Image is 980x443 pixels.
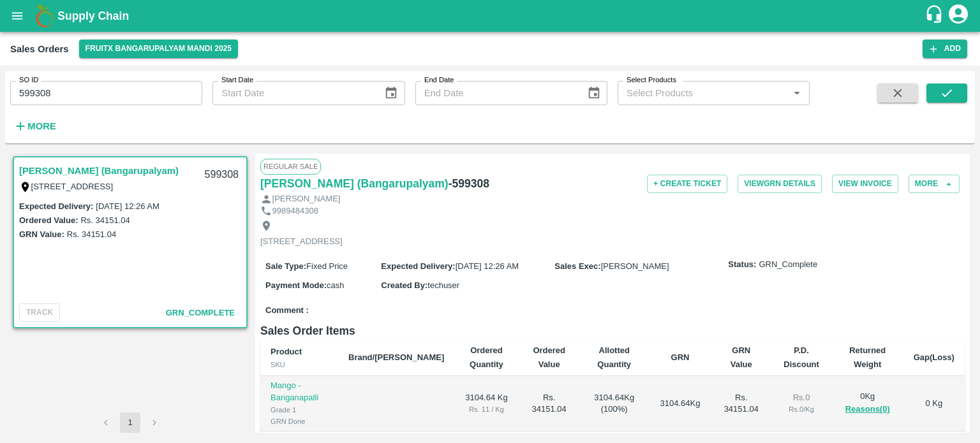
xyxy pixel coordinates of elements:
[271,347,302,356] b: Product
[427,280,459,290] span: techuser
[379,81,403,105] button: Choose date
[456,261,519,271] span: [DATE] 12:26 AM
[842,402,893,417] button: Reasons(0)
[272,205,318,217] p: 9989484308
[783,345,819,369] b: P.D. Discount
[271,416,328,427] div: GRN Done
[260,236,343,248] p: [STREET_ADDRESS]
[19,215,78,225] label: Ordered Value:
[212,81,374,105] input: Start Date
[271,359,328,370] div: SKU
[10,41,69,57] div: Sales Orders
[221,75,253,85] label: Start Date
[260,322,965,340] h6: Sales Order Items
[67,229,116,239] label: Rs. 34151.04
[265,280,327,290] label: Payment Mode :
[470,345,503,369] b: Ordered Quantity
[381,280,427,290] label: Created By :
[327,280,344,290] span: cash
[582,81,606,105] button: Choose date
[711,376,771,432] td: Rs. 34151.04
[272,193,341,205] p: [PERSON_NAME]
[647,175,727,193] button: + Create Ticket
[759,259,817,271] span: GRN_Complete
[10,81,202,105] input: Enter SO ID
[519,376,580,432] td: Rs. 34151.04
[621,85,785,101] input: Select Products
[781,403,821,415] div: Rs. 0 / Kg
[738,175,822,193] button: ViewGRN Details
[554,261,600,271] label: Sales Exec :
[533,345,565,369] b: Ordered Value
[31,182,114,191] label: [STREET_ADDRESS]
[80,215,130,225] label: Rs. 34151.04
[348,352,444,362] b: Brand/[PERSON_NAME]
[120,412,140,433] button: page 1
[381,261,455,271] label: Expected Delivery :
[19,163,179,179] a: [PERSON_NAME] (Bangarupalyam)
[424,75,454,85] label: End Date
[10,115,59,137] button: More
[731,345,752,369] b: GRN Value
[271,404,328,416] div: Grade 1
[94,412,167,433] nav: pagination navigation
[923,40,967,58] button: Add
[19,229,64,239] label: GRN Value:
[590,392,639,416] div: 3104.64 Kg ( 100 %)
[627,75,676,85] label: Select Products
[464,403,508,415] div: Rs. 11 / Kg
[832,175,898,193] button: View Invoice
[271,380,328,403] p: Mango - Banganapalli
[166,308,235,317] span: GRN_Complete
[260,159,321,174] span: Regular Sale
[32,3,57,29] img: logo
[306,261,348,271] span: Fixed Price
[671,352,690,362] b: GRN
[265,261,306,271] label: Sale Type :
[449,175,489,192] h6: - 599308
[659,398,701,410] div: 3104.64 Kg
[597,345,631,369] b: Allotted Quantity
[789,85,805,101] button: Open
[3,1,32,31] button: open drawer
[947,3,970,29] div: account of current user
[781,392,821,404] div: Rs. 0
[924,4,947,27] div: customer-support
[415,81,577,105] input: End Date
[19,75,38,85] label: SO ID
[909,175,960,193] button: More
[19,201,93,211] label: Expected Delivery :
[454,376,518,432] td: 3104.64 Kg
[27,121,56,131] strong: More
[79,40,238,58] button: Select DC
[914,352,954,362] b: Gap(Loss)
[842,391,893,417] div: 0 Kg
[57,7,924,25] a: Supply Chain
[260,175,449,192] a: [PERSON_NAME] (Bangarupalyam)
[265,305,309,317] label: Comment :
[728,259,756,271] label: Status:
[601,261,669,271] span: [PERSON_NAME]
[849,345,886,369] b: Returned Weight
[903,376,965,432] td: 0 Kg
[197,160,246,190] div: 599308
[96,201,159,211] label: [DATE] 12:26 AM
[57,10,129,22] b: Supply Chain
